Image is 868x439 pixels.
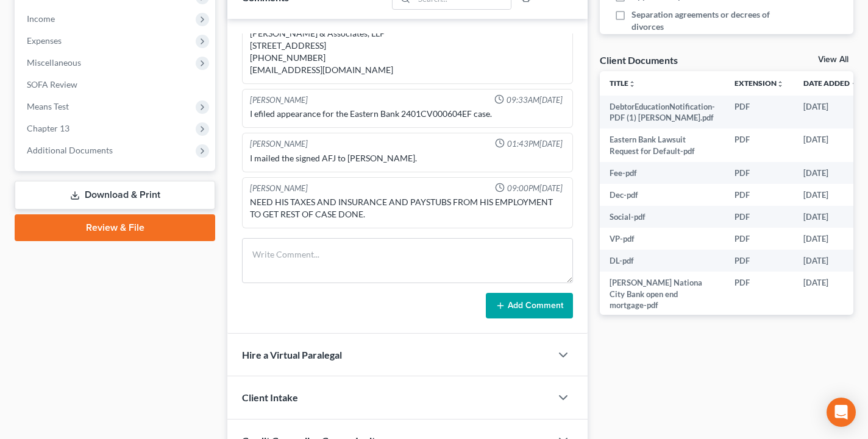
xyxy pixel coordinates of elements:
td: PDF [725,250,794,272]
span: 09:00PM[DATE] [507,183,563,194]
a: Download & Print [15,181,215,209]
span: Miscellaneous [27,57,81,68]
td: Eastern Bank Lawsuit Request for Default-pdf [600,128,725,162]
div: [PERSON_NAME] [250,138,308,150]
td: Fee-pdf [600,162,725,184]
span: Hire a Virtual Paralegal [242,349,342,360]
td: [DATE] [794,128,868,162]
td: PDF [725,184,794,206]
td: [DATE] [794,96,868,129]
td: [DATE] [794,184,868,206]
td: PDF [725,206,794,228]
span: SOFA Review [27,79,77,90]
div: Open Intercom Messenger [827,398,856,427]
a: Titleunfold_more [610,79,636,88]
i: unfold_more [777,80,784,88]
td: PDF [725,128,794,162]
div: [PERSON_NAME] [250,183,308,194]
td: [DATE] [794,162,868,184]
td: [DATE] [794,206,868,228]
div: I efiled appearance for the Eastern Bank 2401CV000604EF case. [250,108,565,120]
td: Dec-pdf [600,184,725,206]
td: Social-pdf [600,206,725,228]
td: DL-pdf [600,250,725,272]
div: I mailed the signed AFJ to [PERSON_NAME]. [250,152,565,164]
td: [DATE] [794,228,868,250]
td: PDF [725,228,794,250]
span: 09:33AM[DATE] [507,94,563,106]
td: [DATE] [794,250,868,272]
button: Add Comment [486,293,573,318]
span: Means Test [27,101,69,111]
i: expand_more [851,80,858,88]
div: NEED HIS TAXES AND INSURANCE AND PAYSTUBS FROM HIS EMPLOYMENT TO GET REST OF CASE DONE. [250,196,565,220]
i: unfold_more [628,80,636,88]
a: Date Added expand_more [803,79,858,88]
span: 01:43PM[DATE] [507,138,563,150]
td: [PERSON_NAME] Nationa City Bank open end mortgage-pdf [600,272,725,316]
td: PDF [725,272,794,316]
div: Client Documents [600,54,678,66]
div: [PERSON_NAME] [250,94,308,106]
a: Review & File [15,214,215,241]
a: SOFA Review [17,74,215,96]
span: Client Intake [242,392,298,403]
span: Income [27,13,55,24]
td: VP-pdf [600,228,725,250]
td: [DATE] [794,272,868,316]
span: Chapter 13 [27,123,69,133]
td: DebtorEducationNotification-PDF (1) [PERSON_NAME].pdf [600,96,725,129]
a: Extensionunfold_more [735,79,784,88]
span: Additional Documents [27,145,113,155]
td: PDF [725,162,794,184]
span: Expenses [27,35,62,46]
td: PDF [725,96,794,129]
span: Separation agreements or decrees of divorces [631,9,780,33]
a: View All [818,55,848,64]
